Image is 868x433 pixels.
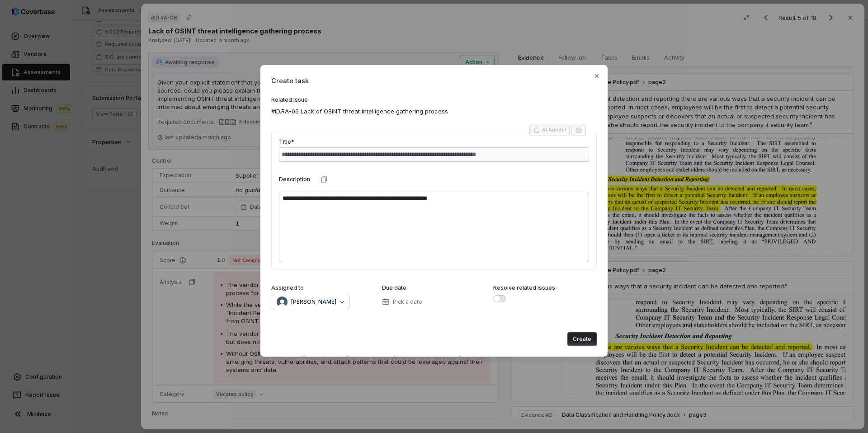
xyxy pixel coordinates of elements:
[291,298,336,306] span: [PERSON_NAME]
[271,284,304,292] label: Assigned to
[382,284,406,292] label: Due date
[379,292,425,311] button: Pick a date
[271,76,597,85] span: Create task
[277,297,288,307] img: Brian Ball avatar
[279,176,310,183] label: Description
[271,107,448,116] span: #ID.RA-06 Lack of OSINT threat intelligence gathering process
[567,332,597,346] button: Create
[493,284,555,291] span: Resolve related issues
[393,298,422,306] span: Pick a date
[271,96,597,104] label: Related Issue
[279,138,294,146] label: Title*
